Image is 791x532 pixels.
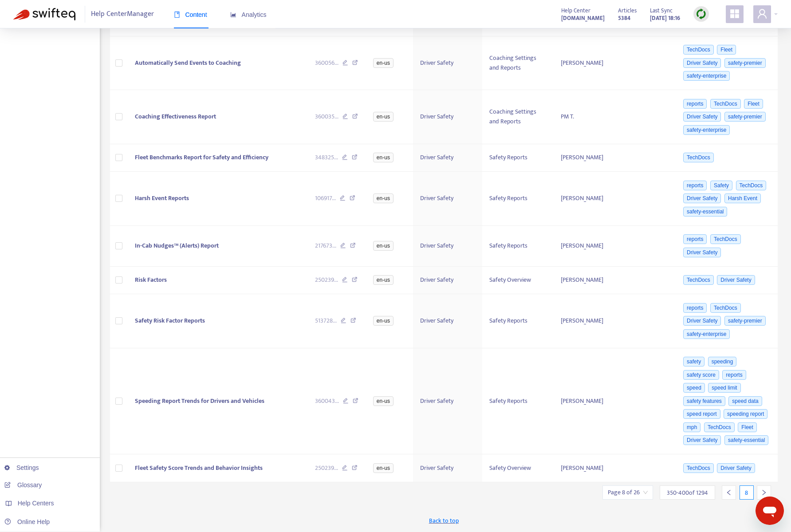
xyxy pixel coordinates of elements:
[373,396,394,406] span: en-us
[740,485,754,500] div: 8
[724,112,766,122] span: safety-premier
[726,489,732,496] span: left
[554,348,616,455] td: [PERSON_NAME]
[683,99,707,109] span: reports
[315,463,338,473] span: 250239 ...
[704,422,735,432] span: TechDocs
[554,172,616,226] td: [PERSON_NAME]
[683,58,721,68] span: Driver Safety
[683,329,730,339] span: safety-enterprise
[315,112,338,122] span: 360035 ...
[373,316,394,326] span: en-us
[650,6,673,16] span: Last Sync
[413,226,482,267] td: Driver Safety
[717,463,755,473] span: Driver Safety
[4,481,42,489] a: Glossary
[710,303,741,313] span: TechDocs
[717,275,755,285] span: Driver Safety
[13,8,75,20] img: Swifteq
[683,383,705,393] span: speed
[135,240,219,251] span: In-Cab Nudges™ (Alerts) Report
[482,172,554,226] td: Safety Reports
[554,226,616,267] td: [PERSON_NAME]
[135,463,263,473] span: Fleet Safety Score Trends and Behavior Insights
[724,409,767,419] span: speeding report
[135,396,264,406] span: Speeding Report Trends for Drivers and Vehicles
[736,181,767,190] span: TechDocs
[413,348,482,455] td: Driver Safety
[683,435,721,445] span: Driver Safety
[373,58,394,68] span: en-us
[696,8,707,20] img: sync.dc5367851b00ba804db3.png
[413,294,482,348] td: Driver Safety
[315,153,338,162] span: 348325 ...
[683,153,714,162] span: TechDocs
[618,6,637,16] span: Articles
[373,193,394,203] span: en-us
[315,58,338,68] span: 360056 ...
[683,234,707,244] span: reports
[135,275,167,285] span: Risk Factors
[482,90,554,144] td: Coaching Settings and Reports
[315,241,336,251] span: 217673 ...
[683,181,707,190] span: reports
[738,422,757,432] span: Fleet
[722,370,746,380] span: reports
[413,144,482,172] td: Driver Safety
[744,99,763,109] span: Fleet
[373,153,394,162] span: en-us
[683,112,721,122] span: Driver Safety
[650,13,680,23] strong: [DATE] 18:16
[554,144,616,172] td: [PERSON_NAME]
[135,58,241,68] span: Automatically Send Events to Coaching
[724,193,761,203] span: Harsh Event
[373,463,394,473] span: en-us
[315,193,336,203] span: 106917 ...
[724,435,768,445] span: safety-essential
[683,193,721,203] span: Driver Safety
[761,489,767,496] span: right
[683,303,707,313] span: reports
[18,500,54,507] span: Help Centers
[708,357,737,366] span: speeding
[554,90,616,144] td: PM T.
[561,13,605,23] a: [DOMAIN_NAME]
[230,12,236,18] span: area-chart
[135,193,189,203] span: Harsh Event Reports
[554,294,616,348] td: [PERSON_NAME]
[683,396,725,406] span: safety features
[683,71,730,81] span: safety-enterprise
[135,111,216,122] span: Coaching Effectiveness Report
[618,13,630,23] strong: 5384
[413,267,482,295] td: Driver Safety
[683,370,719,380] span: safety score
[561,6,590,16] span: Help Center
[315,396,339,406] span: 360043 ...
[135,315,205,326] span: Safety Risk Factor Reports
[757,8,767,19] span: user
[756,497,784,525] iframe: Button to launch messaging window
[482,348,554,455] td: Safety Reports
[174,12,180,18] span: book
[373,241,394,251] span: en-us
[4,464,39,471] a: Settings
[683,207,727,217] span: safety-essential
[683,463,714,473] span: TechDocs
[683,316,721,326] span: Driver Safety
[413,90,482,144] td: Driver Safety
[4,518,50,525] a: Online Help
[373,275,394,285] span: en-us
[728,396,762,406] span: speed data
[413,172,482,226] td: Driver Safety
[683,422,700,432] span: mph
[708,383,740,393] span: speed limit
[724,316,766,326] span: safety-premier
[554,36,616,91] td: [PERSON_NAME]
[413,36,482,91] td: Driver Safety
[135,152,268,162] span: Fleet Benchmarks Report for Safety and Efficiency
[683,125,730,135] span: safety-enterprise
[724,58,766,68] span: safety-premier
[230,11,267,18] span: Analytics
[315,316,337,326] span: 513728 ...
[683,275,714,285] span: TechDocs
